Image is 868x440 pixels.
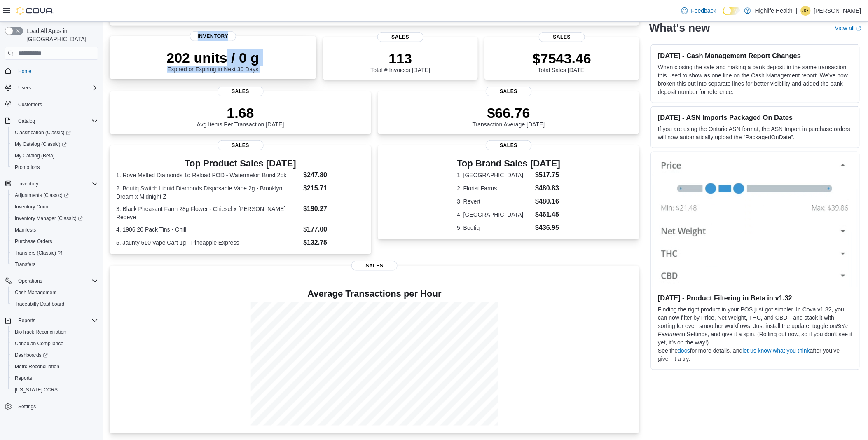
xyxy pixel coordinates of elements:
span: Inventory Count [12,202,98,212]
a: Adjustments (Classic) [12,190,72,200]
h2: What's new [649,21,710,35]
a: My Catalog (Beta) [12,151,58,161]
span: Inventory [190,31,236,41]
span: Operations [18,278,42,284]
span: Canadian Compliance [15,340,63,347]
a: Cash Management [12,288,60,297]
span: Metrc Reconciliation [12,362,98,372]
dd: $132.75 [303,238,365,248]
button: Inventory Count [8,201,101,213]
button: Inventory [15,179,42,189]
nav: Complex example [5,61,98,434]
span: Adjustments (Classic) [15,192,69,199]
div: Expired or Expiring in Next 30 Days [166,49,259,73]
dt: 1. [GEOGRAPHIC_DATA] [457,171,532,179]
div: Total # Invoices [DATE] [371,50,430,73]
a: Metrc Reconciliation [12,362,63,372]
dt: 5. Jaunty 510 Vape Cart 1g - Pineapple Express [116,239,300,247]
span: Reports [18,317,35,324]
span: Settings [15,401,98,412]
dd: $436.95 [536,223,561,233]
a: Adjustments (Classic) [8,190,101,201]
a: Promotions [12,162,43,172]
span: My Catalog (Beta) [15,152,55,159]
span: Catalog [18,118,35,124]
span: Inventory Manager (Classic) [15,215,83,222]
span: Transfers (Classic) [15,250,62,256]
p: $66.76 [473,105,545,121]
h3: Top Product Sales [DATE] [116,159,365,169]
span: Traceabilty Dashboard [15,301,64,307]
span: JG [802,6,809,16]
dd: $215.71 [303,183,365,193]
button: Promotions [8,161,101,173]
a: Dashboards [12,350,51,360]
span: Load All Apps in [GEOGRAPHIC_DATA] [23,27,98,43]
span: Operations [15,276,98,286]
a: Canadian Compliance [12,339,67,349]
dd: $461.45 [536,210,561,220]
a: Home [15,66,35,76]
input: Dark Mode [723,7,740,15]
button: Home [2,65,101,77]
button: Purchase Orders [8,236,101,247]
h3: [DATE] - ASN Imports Packaged On Dates [658,113,853,122]
dd: $177.00 [303,225,365,234]
a: Customers [15,100,45,110]
button: Reports [2,315,101,326]
span: BioTrack Reconciliation [15,329,66,335]
a: View allExternal link [835,25,861,31]
h3: [DATE] - Cash Management Report Changes [658,51,853,60]
span: Users [18,84,31,91]
span: Reports [12,373,98,383]
button: Traceabilty Dashboard [8,298,101,310]
a: Settings [15,402,39,412]
span: Settings [18,403,36,410]
a: Manifests [12,225,39,235]
span: Users [15,83,98,93]
h3: Top Brand Sales [DATE] [457,159,560,169]
a: My Catalog (Classic) [8,138,101,150]
button: Settings [2,400,101,412]
span: Sales [218,87,264,96]
button: Operations [15,276,46,286]
a: Inventory Manager (Classic) [12,213,86,223]
a: Inventory Manager (Classic) [8,213,101,224]
span: Home [18,68,31,75]
span: Customers [15,99,98,110]
span: Transfers (Classic) [12,248,98,258]
p: When closing the safe and making a bank deposit in the same transaction, this used to show as one... [658,63,853,96]
dd: $517.75 [536,170,561,180]
span: My Catalog (Classic) [15,141,67,147]
span: Inventory [18,180,38,187]
span: Customers [18,101,42,108]
button: BioTrack Reconciliation [8,326,101,338]
button: Users [2,82,101,94]
dt: 5. Boutiq [457,224,532,232]
span: Promotions [15,164,40,171]
a: Classification (Classic) [12,128,74,138]
button: Reports [8,372,101,384]
span: Manifests [12,225,98,235]
span: Sales [218,140,264,150]
span: Inventory Count [15,204,50,210]
a: Classification (Classic) [8,127,101,138]
p: Highlife Health [755,6,793,16]
dt: 2. Florist Farms [457,184,532,192]
a: Purchase Orders [12,236,56,246]
dt: 1. Rove Melted Diamonds 1g Reload POD - Watermelon Burst 2pk [116,171,300,179]
h4: Average Transactions per Hour [116,289,633,299]
button: Metrc Reconciliation [8,361,101,372]
a: let us know what you think [743,347,810,354]
a: My Catalog (Classic) [12,139,70,149]
button: Users [15,83,34,93]
div: Jennifer Gierum [801,6,811,16]
dt: 2. Boutiq Switch Liquid Diamonds Disposable Vape 2g - Brooklyn Dream x Midnight Z [116,184,300,201]
span: Classification (Classic) [12,128,98,138]
span: Transfers [15,261,35,268]
button: Catalog [15,116,38,126]
span: Reports [15,316,98,325]
span: Sales [539,32,585,42]
button: Cash Management [8,287,101,298]
span: Canadian Compliance [12,339,98,349]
